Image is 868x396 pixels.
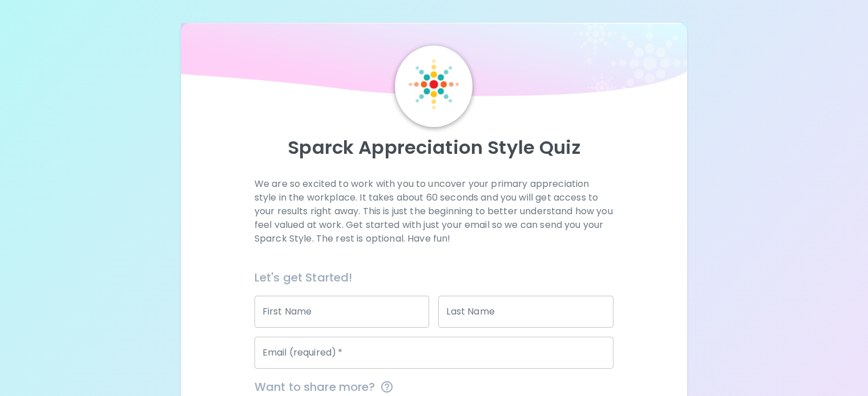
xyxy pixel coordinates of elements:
[255,268,613,287] h6: Let's get Started!
[255,177,613,246] p: We are so excited to work with you to uncover your primary appreciation style in the workplace. I...
[380,380,394,394] svg: This information is completely confidential and only used for aggregated appreciation studies at ...
[195,136,673,159] p: Sparck Appreciation Style Quiz
[409,59,459,109] img: Sparck Logo
[255,378,613,396] span: Want to share more?
[181,23,687,103] img: wave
